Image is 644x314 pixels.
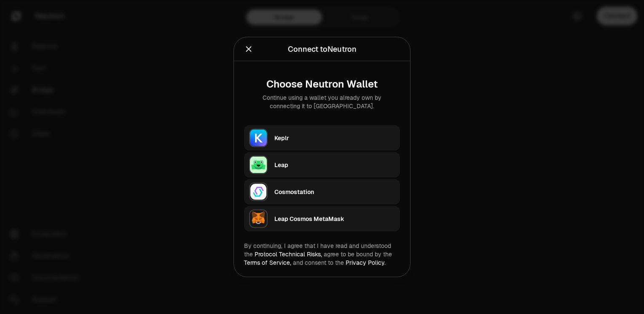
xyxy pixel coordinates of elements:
[249,183,268,201] img: Cosmostation
[251,78,393,90] div: Choose Neutron Wallet
[346,259,386,266] a: Privacy Policy.
[249,129,268,147] img: Keplr
[288,43,357,55] div: Connect to Neutron
[274,215,395,223] div: Leap Cosmos MetaMask
[274,134,395,142] div: Keplr
[244,125,400,151] button: KeplrKeplr
[274,188,395,196] div: Cosmostation
[255,250,322,258] a: Protocol Technical Risks,
[244,152,400,178] button: LeapLeap
[274,161,395,169] div: Leap
[244,43,253,55] button: Close
[249,156,268,174] img: Leap
[251,93,393,110] div: Continue using a wallet you already own by connecting it to [GEOGRAPHIC_DATA].
[244,179,400,205] button: CosmostationCosmostation
[244,206,400,232] button: Leap Cosmos MetaMaskLeap Cosmos MetaMask
[244,259,291,266] a: Terms of Service,
[244,242,400,267] div: By continuing, I agree that I have read and understood the agree to be bound by the and consent t...
[249,210,268,228] img: Leap Cosmos MetaMask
